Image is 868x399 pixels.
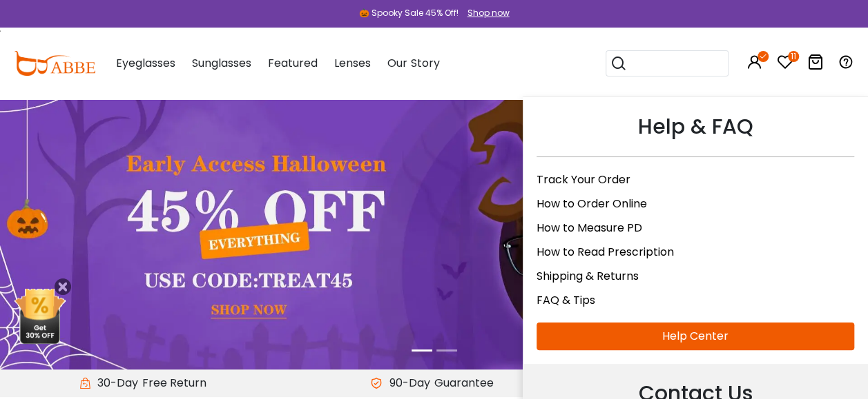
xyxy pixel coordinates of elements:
[537,111,854,157] div: Help & FAQ
[537,292,595,308] a: FAQ & Tips
[14,289,66,344] img: mini welcome offer
[430,375,498,391] div: Guarantee
[537,244,674,260] a: How to Read Prescription
[334,55,371,71] span: Lenses
[537,172,630,187] a: Track Your Order
[788,51,799,62] i: 11
[359,7,459,19] div: 🎃 Spooky Sale 45% Off!
[14,51,95,76] img: abbeglasses.com
[383,375,430,391] span: 90-Day
[138,375,211,391] div: Free Return
[116,55,175,71] span: Eyeglasses
[537,220,642,236] a: How to Measure PD
[537,268,639,284] a: Shipping & Returns
[387,55,439,71] span: Our Story
[537,323,854,350] a: Help Center
[90,375,138,391] span: 30-Day
[268,55,318,71] span: Featured
[461,7,510,19] a: Shop now
[777,57,793,72] a: 11
[192,55,251,71] span: Sunglasses
[537,196,647,212] a: How to Order Online
[467,7,510,19] div: Shop now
